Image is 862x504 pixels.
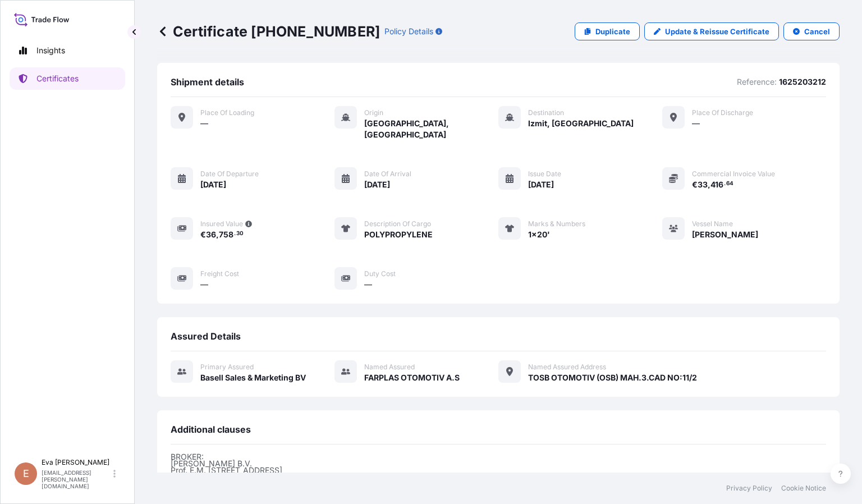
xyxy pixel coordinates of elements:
[726,182,733,186] span: 64
[171,424,251,435] span: Additional clauses
[234,232,236,236] span: .
[364,179,390,190] span: [DATE]
[10,39,125,62] a: Insights
[200,219,243,228] span: Insured Value
[528,179,554,190] span: [DATE]
[364,118,498,140] span: [GEOGRAPHIC_DATA], [GEOGRAPHIC_DATA]
[236,232,244,236] span: 30
[364,372,460,383] span: FARPLAS OTOMOTIV A.S
[644,22,779,40] a: Update & Reissue Certificate
[779,76,826,88] p: 1625203212
[364,169,411,178] span: Date of arrival
[200,279,208,290] span: —
[36,45,65,56] p: Insights
[595,26,630,37] p: Duplicate
[804,26,830,37] p: Cancel
[665,26,769,37] p: Update & Reissue Certificate
[781,484,826,493] a: Cookie Notice
[528,363,606,372] span: Named Assured Address
[42,469,111,489] p: [EMAIL_ADDRESS][PERSON_NAME][DOMAIN_NAME]
[364,108,383,117] span: Origin
[726,484,772,493] a: Privacy Policy
[200,231,206,239] span: €
[528,372,697,383] span: TOSB OTOMOTIV (OSB) MAH.3.CAD NO:11/2
[364,363,415,372] span: Named Assured
[36,73,79,84] p: Certificates
[737,76,777,88] p: Reference:
[710,181,723,189] span: 416
[692,118,700,129] span: —
[10,67,125,90] a: Certificates
[200,108,254,117] span: Place of Loading
[200,269,239,278] span: Freight Cost
[157,22,380,40] p: Certificate [PHONE_NUMBER]
[364,219,431,228] span: Description of cargo
[528,169,561,178] span: Issue Date
[575,22,640,40] a: Duplicate
[200,179,226,190] span: [DATE]
[692,181,698,189] span: €
[171,453,826,501] p: BROKER: [PERSON_NAME] B.V. Prof. E.M. [STREET_ADDRESS] [GEOGRAPHIC_DATA] SPECIAL INSURING CONDITI...
[384,26,433,37] p: Policy Details
[708,181,710,189] span: ,
[783,22,840,40] button: Cancel
[171,76,244,88] span: Shipment details
[364,229,433,240] span: POLYPROPYLENE
[528,229,550,240] span: 1x20'
[364,279,372,290] span: —
[23,468,29,479] span: E
[200,363,254,372] span: Primary assured
[200,169,259,178] span: Date of departure
[692,229,758,240] span: [PERSON_NAME]
[692,169,775,178] span: Commercial Invoice Value
[200,118,208,129] span: —
[692,219,733,228] span: Vessel Name
[42,458,111,467] p: Eva [PERSON_NAME]
[528,108,564,117] span: Destination
[216,231,219,239] span: ,
[364,269,396,278] span: Duty Cost
[528,118,634,129] span: Izmit, [GEOGRAPHIC_DATA]
[528,219,585,228] span: Marks & Numbers
[698,181,708,189] span: 33
[219,231,233,239] span: 758
[724,182,726,186] span: .
[692,108,753,117] span: Place of discharge
[206,231,216,239] span: 36
[171,331,241,342] span: Assured Details
[200,372,306,383] span: Basell Sales & Marketing BV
